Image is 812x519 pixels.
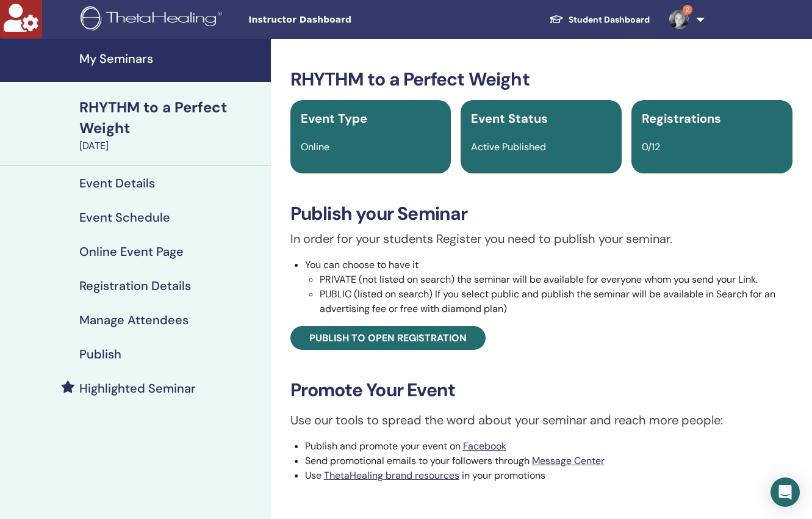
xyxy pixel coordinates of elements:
li: Send promotional emails to your followers through [305,454,792,468]
h4: Registration Details [79,278,191,293]
li: Use in your promotions [305,468,792,483]
img: logo.png [81,6,226,34]
a: RHYTHM to a Perfect Weight[DATE] [72,97,271,153]
p: In order for your students Register you need to publish your seminar. [290,230,792,248]
h3: RHYTHM to a Perfect Weight [290,68,792,90]
li: PUBLIC (listed on search) If you select public and publish the seminar will be available in Searc... [320,287,792,316]
li: Publish and promote your event on [305,439,792,454]
span: 2 [683,5,692,15]
div: Open Intercom Messenger [771,477,800,507]
div: RHYTHM to a Perfect Weight [79,97,264,139]
li: You can choose to have it [305,258,792,316]
img: default.jpg [669,10,689,29]
div: [DATE] [79,139,264,153]
h4: Publish [79,347,121,361]
h4: Event Schedule [79,210,170,225]
span: Publish to open registration [309,332,467,344]
img: graduation-cap-white.svg [549,14,564,24]
span: Online [301,140,329,153]
li: PRIVATE (not listed on search) the seminar will be available for everyone whom you send your Link. [320,272,792,287]
span: Event Type [301,111,367,126]
h4: My Seminars [79,51,264,66]
span: 0/12 [642,140,660,153]
a: Facebook [463,440,506,452]
h3: Promote Your Event [290,379,792,401]
a: Publish to open registration [290,326,486,350]
h4: Event Details [79,176,155,191]
h4: Manage Attendees [79,313,189,327]
span: Registrations [642,111,721,126]
a: Message Center [532,454,605,467]
a: Student Dashboard [539,9,659,31]
p: Use our tools to spread the word about your seminar and reach more people: [290,411,792,429]
span: Event Status [471,111,548,126]
h4: Online Event Page [79,244,184,259]
span: Active Published [471,140,546,153]
h4: Highlighted Seminar [79,381,196,396]
a: ThetaHealing brand resources [324,469,459,482]
h3: Publish your Seminar [290,203,792,225]
span: Instructor Dashboard [248,13,431,26]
